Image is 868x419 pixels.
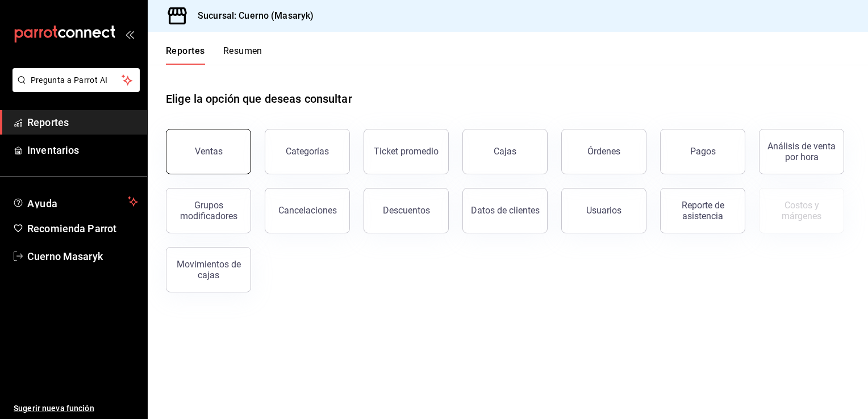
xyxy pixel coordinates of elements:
[265,129,350,174] button: Categorías
[166,188,251,233] button: Grupos modificadores
[667,200,738,221] div: Reporte de asistencia
[759,129,844,174] button: Análisis de venta por hora
[195,146,223,157] div: Ventas
[587,146,620,157] div: Órdenes
[462,188,548,233] button: Datos de clientes
[166,247,251,292] button: Movimientos de cajas
[561,188,646,233] button: Usuarios
[189,9,314,23] h3: Sucursal: Cuerno (Masaryk)
[383,205,430,216] div: Descuentos
[278,205,337,216] div: Cancelaciones
[166,90,352,107] h1: Elige la opción que deseas consultar
[494,145,517,158] div: Cajas
[166,45,262,65] div: navigation tabs
[265,188,350,233] button: Cancelaciones
[471,205,540,216] div: Datos de clientes
[14,403,138,414] span: Sugerir nueva función
[561,129,646,174] button: Órdenes
[690,146,716,157] div: Pagos
[223,45,262,65] button: Resumen
[27,221,138,236] span: Recomienda Parrot
[364,188,449,233] button: Descuentos
[173,259,244,280] div: Movimientos de cajas
[27,115,138,130] span: Reportes
[586,205,621,216] div: Usuarios
[173,200,244,221] div: Grupos modificadores
[286,146,329,157] div: Categorías
[27,249,138,264] span: Cuerno Masaryk
[166,45,205,65] button: Reportes
[27,143,138,158] span: Inventarios
[364,129,449,174] button: Ticket promedio
[8,82,140,94] a: Pregunta a Parrot AI
[660,188,745,233] button: Reporte de asistencia
[766,141,837,162] div: Análisis de venta por hora
[125,30,134,39] button: open_drawer_menu
[766,200,837,221] div: Costos y márgenes
[462,129,548,174] a: Cajas
[374,146,439,157] div: Ticket promedio
[31,74,122,86] span: Pregunta a Parrot AI
[166,129,251,174] button: Ventas
[27,195,123,208] span: Ayuda
[12,68,140,92] button: Pregunta a Parrot AI
[660,129,745,174] button: Pagos
[759,188,844,233] button: Contrata inventarios para ver este reporte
